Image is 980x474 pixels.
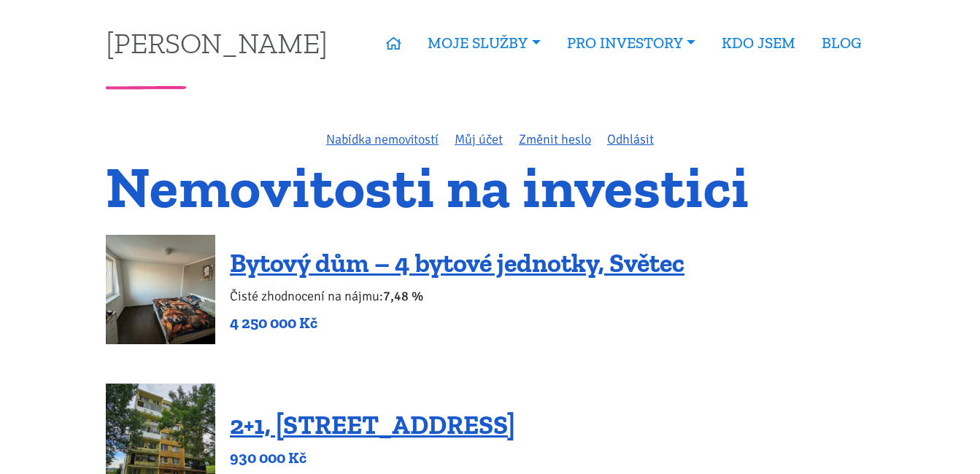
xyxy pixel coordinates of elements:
a: Odhlásit [607,131,654,147]
p: 4 250 000 Kč [230,313,684,333]
a: 2+1, [STREET_ADDRESS] [230,409,515,440]
a: KDO JSEM [709,26,809,60]
a: Změnit heslo [519,131,591,147]
a: [PERSON_NAME] [106,28,328,57]
a: PRO INVESTORY [554,26,709,60]
a: Nabídka nemovitostí [326,131,439,147]
p: Čisté zhodnocení na nájmu: [230,286,684,306]
p: 930 000 Kč [230,448,515,468]
a: Můj účet [455,131,503,147]
b: 7,48 % [383,288,423,304]
a: Bytový dům – 4 bytové jednotky, Světec [230,247,684,279]
h1: Nemovitosti na investici [106,163,874,211]
a: BLOG [809,26,874,60]
a: MOJE SLUŽBY [414,26,553,60]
